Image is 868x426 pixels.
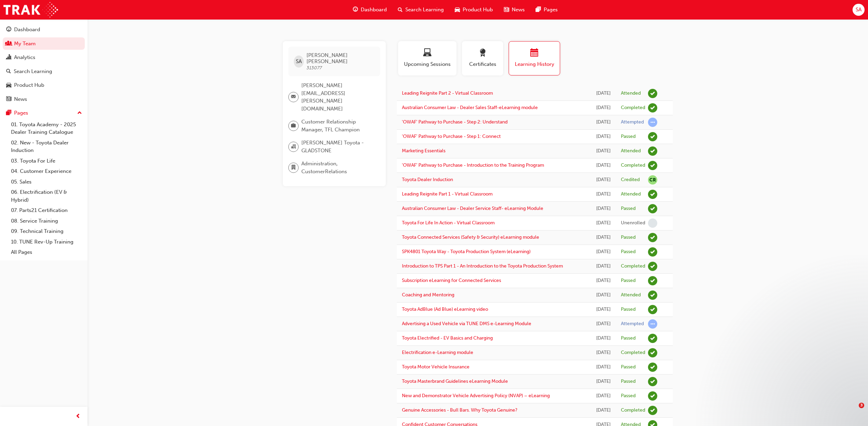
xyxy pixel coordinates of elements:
a: 09. Technical Training [8,226,85,237]
div: Passed [621,133,636,140]
span: learningRecordVerb_PASS-icon [648,132,657,141]
a: SPK4801 Toyota Way - Toyota Production System (eLearning) [402,249,531,255]
span: news-icon [6,96,11,103]
span: learningRecordVerb_NONE-icon [648,218,657,228]
a: Toyota Electrified - EV Basics and Charging [402,335,493,341]
a: Australian Consumer Law - Dealer Sales Staff-eLearning module [402,105,538,110]
div: Unenrolled [621,220,645,226]
div: Tue Jan 09 2024 08:49:46 GMT+1000 (Australian Eastern Standard Time) [596,392,611,400]
a: Search Learning [3,65,85,78]
button: Upcoming Sessions [398,41,456,75]
a: Subscription eLearning for Connected Services [402,277,501,283]
span: learningRecordVerb_ATTEND-icon [648,190,657,199]
div: News [14,95,27,103]
span: laptop-icon [423,49,431,58]
span: search-icon [398,5,403,14]
a: 03. Toyota For Life [8,156,85,166]
span: learningRecordVerb_PASS-icon [648,363,657,372]
div: Fri Aug 30 2024 12:46:22 GMT+1000 (Australian Eastern Standard Time) [596,306,611,313]
a: Toyota Masterbrand Guidelines eLearning Module [402,378,508,384]
a: Analytics [3,51,85,64]
span: up-icon [77,109,82,118]
span: car-icon [455,5,460,14]
span: [PERSON_NAME][EMAIL_ADDRESS][PERSON_NAME][DOMAIN_NAME] [301,82,375,113]
div: Completed [621,407,645,414]
a: Marketing Essentials [402,148,445,154]
a: Advertising a Used Vehicle via TUNE DMS e-Learning Module [402,321,531,327]
div: Fri Mar 01 2024 12:12:21 GMT+1000 (Australian Eastern Standard Time) [596,349,611,357]
a: 07. Parts21 Certification [8,205,85,216]
a: 02. New - Toyota Dealer Induction [8,138,85,156]
span: learningRecordVerb_COMPLETE-icon [648,348,657,357]
span: learningRecordVerb_ATTEND-icon [648,89,657,98]
span: guage-icon [353,5,358,14]
span: learningRecordVerb_PASS-icon [648,334,657,343]
span: award-icon [478,49,487,58]
div: Fri Aug 02 2024 12:26:48 GMT+1000 (Australian Eastern Standard Time) [596,334,611,342]
span: guage-icon [6,27,11,33]
span: learningRecordVerb_PASS-icon [648,305,657,314]
span: Product Hub [463,6,493,14]
div: Attended [621,191,641,198]
a: Leading Reignite Part 1 - Virtual Classroom [402,191,493,197]
div: Attempted [621,321,644,327]
span: organisation-icon [291,142,296,151]
button: Pages [3,107,85,119]
span: learningRecordVerb_ATTEND-icon [648,291,657,300]
div: Passed [621,306,636,313]
div: Tue Mar 25 2025 22:00:00 GMT+1000 (Australian Eastern Standard Time) [596,176,611,184]
span: Customer Relationship Manager, TFL Champion [301,118,375,133]
button: SA [853,4,865,16]
a: pages-iconPages [530,3,563,17]
div: Attempted [621,119,644,126]
a: 'OWAF' Pathway to Purchase - Step 2: Understand [402,119,508,125]
span: Upcoming Sessions [403,60,451,68]
div: Tue Jun 03 2025 12:00:00 GMT+1000 (Australian Eastern Standard Time) [596,147,611,155]
div: Passed [621,364,636,370]
div: Mon Jun 23 2025 12:01:58 GMT+1000 (Australian Eastern Standard Time) [596,133,611,141]
div: Attended [621,148,641,154]
div: Completed [621,350,645,356]
div: Passed [621,205,636,212]
div: Passed [621,234,636,241]
span: learningRecordVerb_ATTEND-icon [648,146,657,156]
div: Wed Oct 09 2024 09:00:00 GMT+1000 (Australian Eastern Standard Time) [596,291,611,299]
div: Thu Aug 15 2024 08:46:25 GMT+1000 (Australian Eastern Standard Time) [596,320,611,328]
a: New and Demonstrator Vehicle Advertising Policy (NVAP) – eLearning [402,393,550,399]
button: Learning History [509,41,560,75]
span: Learning History [514,60,555,68]
span: learningRecordVerb_COMPLETE-icon [648,161,657,170]
a: Leading Reignite Part 2 - Virtual Classroom [402,90,493,96]
span: chart-icon [6,55,11,61]
a: guage-iconDashboard [347,3,392,17]
a: 04. Customer Experience [8,166,85,177]
div: Fri Feb 09 2024 09:21:46 GMT+1000 (Australian Eastern Standard Time) [596,363,611,371]
a: Toyota Dealer Induction [402,177,453,182]
div: Mon Jan 13 2025 10:12:37 GMT+1000 (Australian Eastern Standard Time) [596,248,611,256]
div: Completed [621,263,645,270]
span: News [512,6,525,14]
div: Thu Mar 06 2025 10:59:39 GMT+1000 (Australian Eastern Standard Time) [596,205,611,213]
span: learningRecordVerb_ATTEMPT-icon [648,118,657,127]
div: Completed [621,162,645,169]
a: Australian Consumer Law - Dealer Service Staff- eLearning Module [402,205,543,211]
span: [PERSON_NAME] Toyota - GLADSTONE [301,139,375,154]
span: [PERSON_NAME] [PERSON_NAME] [306,52,375,64]
div: Passed [621,249,636,255]
span: SA [296,58,302,66]
a: 08. Service Training [8,216,85,226]
div: Tue Oct 15 2024 11:59:50 GMT+1000 (Australian Eastern Standard Time) [596,277,611,285]
iframe: Intercom live chat [845,403,861,419]
div: Wed Feb 19 2025 09:28:51 GMT+1000 (Australian Eastern Standard Time) [596,219,611,227]
a: search-iconSearch Learning [392,3,449,17]
span: 3 [859,403,864,408]
div: Credited [621,177,640,183]
span: learningRecordVerb_PASS-icon [648,377,657,386]
div: Passed [621,393,636,399]
span: null-icon [648,175,657,185]
span: Pages [544,6,558,14]
img: Trak [3,2,58,17]
a: Toyota For Life In Action - Virtual Classroom [402,220,495,226]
